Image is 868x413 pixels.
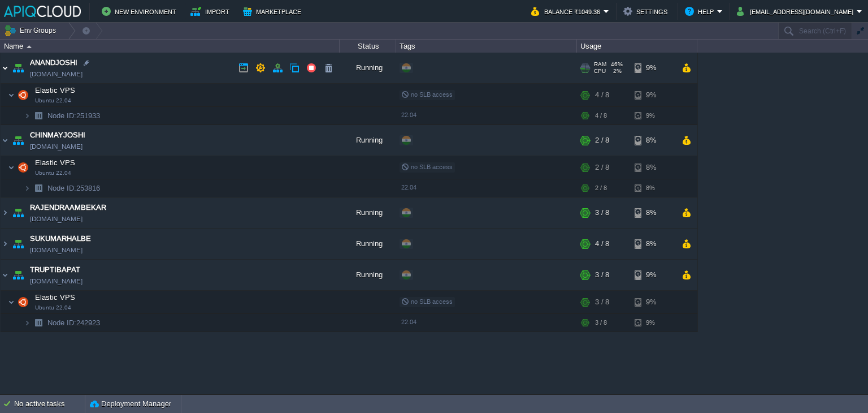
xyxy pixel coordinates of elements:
[595,84,609,106] div: 4 / 8
[1,260,10,290] img: AMDAwAAAACH5BAEAAAAALAAAAAABAAEAAAICRAEAOw==
[635,125,671,156] div: 8%
[30,233,91,244] a: SUKUMARHALBE
[635,291,671,313] div: 9%
[190,5,233,18] button: Import
[243,5,305,18] button: Marketplace
[15,84,31,106] img: AMDAwAAAACH5BAEAAAAALAAAAAABAAEAAAICRAEAOw==
[635,260,671,290] div: 9%
[30,68,83,80] a: [DOMAIN_NAME]
[635,107,671,124] div: 9%
[1,125,10,156] img: AMDAwAAAACH5BAEAAAAALAAAAAABAAEAAAICRAEAOw==
[46,183,102,193] span: 253816
[401,164,453,170] span: no SLB access
[30,57,77,68] a: ANANDJOSHI
[595,260,609,290] div: 3 / 8
[35,304,71,311] span: Ubuntu 22.04
[30,276,83,287] a: [DOMAIN_NAME]
[610,68,622,75] span: 2%
[595,291,609,313] div: 3 / 8
[685,5,717,18] button: Help
[10,260,26,290] img: AMDAwAAAACH5BAEAAAAALAAAAAABAAEAAAICRAEAOw==
[35,170,71,177] span: Ubuntu 22.04
[90,398,171,410] button: Deployment Manager
[31,107,46,124] img: AMDAwAAAACH5BAEAAAAALAAAAAABAAEAAAICRAEAOw==
[340,229,396,259] div: Running
[737,5,857,18] button: [EMAIL_ADDRESS][DOMAIN_NAME]
[46,111,102,121] a: Node ID:251933
[1,229,10,259] img: AMDAwAAAACH5BAEAAAAALAAAAAABAAEAAAICRAEAOw==
[34,85,77,95] span: Elastic VPS
[34,292,77,302] span: Elastic VPS
[340,53,396,83] div: Running
[4,23,60,38] button: Env Groups
[578,40,697,53] div: Usage
[611,61,623,68] span: 46%
[397,40,576,53] div: Tags
[10,53,26,83] img: AMDAwAAAACH5BAEAAAAALAAAAAABAAEAAAICRAEAOw==
[340,197,396,228] div: Running
[635,179,671,197] div: 8%
[27,45,32,48] img: AMDAwAAAACH5BAEAAAAALAAAAAABAAEAAAICRAEAOw==
[594,61,606,68] span: RAM
[10,197,26,228] img: AMDAwAAAACH5BAEAAAAALAAAAAABAAEAAAICRAEAOw==
[595,179,607,197] div: 2 / 8
[24,107,31,124] img: AMDAwAAAACH5BAEAAAAALAAAAAABAAEAAAICRAEAOw==
[46,183,102,193] a: Node ID:253816
[31,179,46,197] img: AMDAwAAAACH5BAEAAAAALAAAAAABAAEAAAICRAEAOw==
[15,156,31,179] img: AMDAwAAAACH5BAEAAAAALAAAAAABAAEAAAICRAEAOw==
[30,141,83,152] a: [DOMAIN_NAME]
[340,40,396,53] div: Status
[47,184,76,192] span: Node ID:
[401,184,416,191] span: 22.04
[635,197,671,228] div: 8%
[401,319,416,325] span: 22.04
[47,111,76,120] span: Node ID:
[595,229,609,259] div: 4 / 8
[595,107,607,124] div: 4 / 8
[401,111,416,118] span: 22.04
[1,40,339,53] div: Name
[595,156,609,179] div: 2 / 8
[34,158,77,167] a: Elastic VPSUbuntu 22.04
[635,53,671,83] div: 9%
[15,291,31,313] img: AMDAwAAAACH5BAEAAAAALAAAAAABAAEAAAICRAEAOw==
[635,229,671,259] div: 8%
[46,318,102,328] a: Node ID:242923
[46,111,102,121] span: 251933
[401,91,453,98] span: no SLB access
[30,244,83,256] a: [DOMAIN_NAME]
[594,68,606,75] span: CPU
[8,291,15,313] img: AMDAwAAAACH5BAEAAAAALAAAAAABAAEAAAICRAEAOw==
[30,202,106,213] a: RAJENDRAAMBEKAR
[635,84,671,106] div: 9%
[595,197,609,228] div: 3 / 8
[31,314,46,332] img: AMDAwAAAACH5BAEAAAAALAAAAAABAAEAAAICRAEAOw==
[401,298,453,305] span: no SLB access
[10,229,26,259] img: AMDAwAAAACH5BAEAAAAALAAAAAABAAEAAAICRAEAOw==
[340,125,396,156] div: Running
[10,125,26,156] img: AMDAwAAAACH5BAEAAAAALAAAAAABAAEAAAICRAEAOw==
[531,5,604,18] button: Balance ₹1049.36
[24,314,31,332] img: AMDAwAAAACH5BAEAAAAALAAAAAABAAEAAAICRAEAOw==
[623,5,671,18] button: Settings
[1,197,10,228] img: AMDAwAAAACH5BAEAAAAALAAAAAABAAEAAAICRAEAOw==
[30,130,85,141] a: CHINMAYJOSHI
[14,395,85,413] div: No active tasks
[47,319,76,327] span: Node ID:
[34,158,77,167] span: Elastic VPS
[24,179,31,197] img: AMDAwAAAACH5BAEAAAAALAAAAAABAAEAAAICRAEAOw==
[635,314,671,332] div: 9%
[30,264,80,276] a: TRUPTIBAPAT
[595,314,607,332] div: 3 / 8
[34,293,77,302] a: Elastic VPSUbuntu 22.04
[35,97,71,104] span: Ubuntu 22.04
[30,213,83,225] a: [DOMAIN_NAME]
[635,156,671,179] div: 8%
[595,125,609,156] div: 2 / 8
[8,84,15,106] img: AMDAwAAAACH5BAEAAAAALAAAAAABAAEAAAICRAEAOw==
